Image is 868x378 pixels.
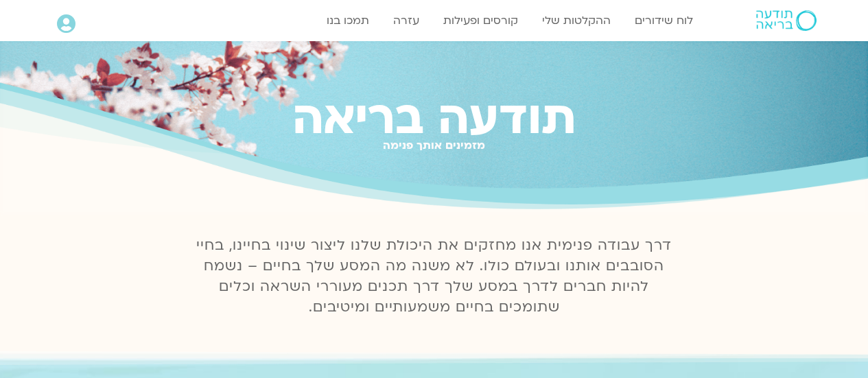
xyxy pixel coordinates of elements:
[436,8,525,34] a: קורסים ופעילות
[756,10,817,31] img: תודעה בריאה
[189,235,680,318] p: דרך עבודה פנימית אנו מחזקים את היכולת שלנו ליצור שינוי בחיינו, בחיי הסובבים אותנו ובעולם כולו. לא...
[535,8,618,34] a: ההקלטות שלי
[386,8,426,34] a: עזרה
[628,8,700,34] a: לוח שידורים
[320,8,376,34] a: תמכו בנו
